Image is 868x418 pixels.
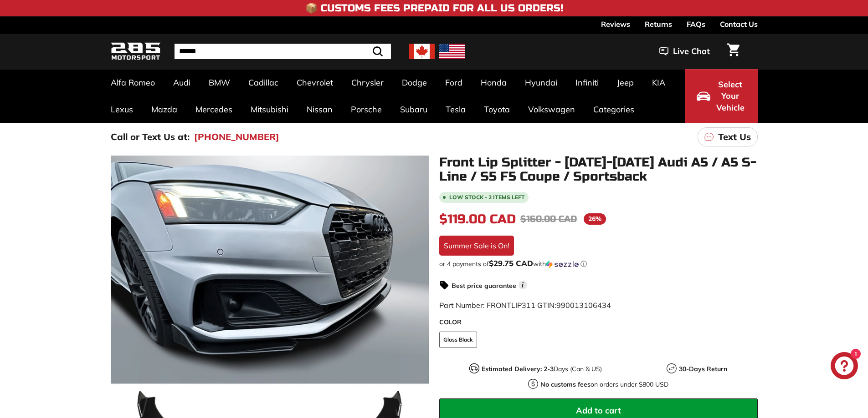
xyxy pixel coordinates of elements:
button: Select Your Vehicle [685,69,758,123]
a: Jeep [608,69,643,96]
a: Volkswagen [519,96,584,123]
p: on orders under $800 USD [540,380,668,389]
a: Ford [436,69,472,96]
a: Porsche [342,96,391,123]
a: Tesla [437,96,475,123]
span: Select Your Vehicle [715,79,746,114]
a: FAQs [687,16,705,32]
a: Subaru [391,96,437,123]
span: Low stock - 2 items left [449,195,525,200]
strong: 30-Days Return [679,365,727,373]
span: Part Number: FRONTLIP311 GTIN: [439,301,611,310]
a: Toyota [475,96,519,123]
a: [PHONE_NUMBER] [194,130,279,144]
a: Mazda [142,96,186,123]
a: Chevrolet [288,69,342,96]
h1: Front Lip Splitter - [DATE]-[DATE] Audi A5 / A5 S-Line / S5 F5 Coupe / Sportsback [439,156,758,184]
a: Nissan [298,96,342,123]
p: Days (Can & US) [482,364,602,374]
a: Contact Us [720,16,758,32]
span: Add to cart [576,405,621,416]
span: $160.00 CAD [520,213,577,225]
a: Lexus [102,96,142,123]
label: COLOR [439,317,758,327]
div: or 4 payments of$29.75 CADwithSezzle Click to learn more about Sezzle [439,259,758,268]
a: Alfa Romeo [102,69,164,96]
a: Audi [164,69,200,96]
a: Hyundai [516,69,566,96]
a: Text Us [698,127,758,146]
a: Cadillac [239,69,288,96]
strong: Estimated Delivery: 2-3 [482,365,554,373]
strong: No customs fees [540,380,591,388]
p: Call or Text Us at: [111,130,190,144]
button: Live Chat [647,40,722,63]
a: Chrysler [342,69,393,96]
img: Sezzle [546,260,579,268]
span: 990013106434 [556,301,611,310]
span: 26% [584,213,606,225]
inbox-online-store-chat: Shopify online store chat [828,352,861,382]
h4: 📦 Customs Fees Prepaid for All US Orders! [305,3,563,14]
span: Live Chat [673,45,710,57]
img: Logo_285_Motorsport_areodynamics_components [111,41,161,62]
span: $119.00 CAD [439,212,516,227]
a: Reviews [601,16,630,32]
p: Text Us [718,130,751,144]
span: i [519,281,527,289]
a: KIA [643,69,674,96]
a: Infiniti [566,69,608,96]
a: Honda [472,69,516,96]
a: Returns [645,16,672,32]
a: Mercedes [186,96,241,123]
strong: Best price guarantee [452,282,516,290]
a: Cart [722,36,745,67]
div: or 4 payments of with [439,259,758,268]
span: $29.75 CAD [489,258,533,268]
a: BMW [200,69,239,96]
a: Dodge [393,69,436,96]
a: Mitsubishi [241,96,298,123]
input: Search [175,44,391,59]
div: Summer Sale is On! [439,236,514,256]
a: Categories [584,96,643,123]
